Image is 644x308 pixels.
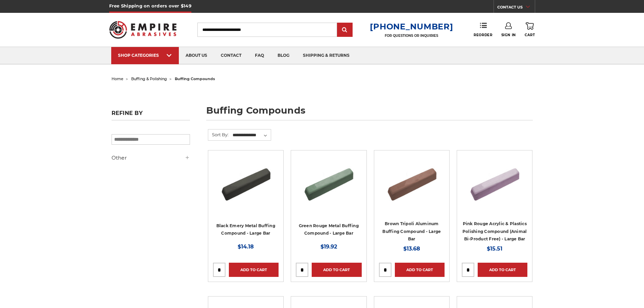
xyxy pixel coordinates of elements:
[525,33,535,37] span: Cart
[474,22,492,37] a: Reorder
[131,76,167,81] a: buffing & polishing
[112,110,190,120] h5: Refine by
[462,221,527,241] a: Pink Rouge Acrylic & Plastics Polishing Compound (Animal Bi-Product Free) - Large Bar
[501,33,516,37] span: Sign In
[468,155,522,209] img: Pink Plastic Polishing Compound
[497,3,535,13] a: CONTACT US
[109,17,177,43] img: Empire Abrasives
[403,245,420,252] span: $13.68
[296,47,356,64] a: shipping & returns
[320,243,337,250] span: $19.92
[248,47,271,64] a: faq
[219,155,273,209] img: Black Stainless Steel Buffing Compound
[478,263,527,277] a: Add to Cart
[208,129,229,140] label: Sort By:
[206,106,533,120] h1: buffing compounds
[395,263,445,277] a: Add to Cart
[179,47,214,64] a: about us
[462,155,527,221] a: Pink Plastic Polishing Compound
[175,76,215,81] span: buffing compounds
[338,23,352,37] input: Submit
[118,53,172,58] div: SHOP CATEGORIES
[525,22,535,37] a: Cart
[370,33,453,38] p: FOR QUESTIONS OR INQUIRIES
[474,33,492,37] span: Reorder
[112,154,190,162] h5: Other
[213,155,279,221] a: Black Stainless Steel Buffing Compound
[370,22,453,31] a: [PHONE_NUMBER]
[299,223,359,236] a: Green Rouge Metal Buffing Compound - Large Bar
[271,47,296,64] a: blog
[214,47,248,64] a: contact
[296,155,361,221] a: Green Rouge Aluminum Buffing Compound
[312,263,361,277] a: Add to Cart
[216,223,275,236] a: Black Emery Metal Buffing Compound - Large Bar
[229,263,279,277] a: Add to Cart
[302,155,356,209] img: Green Rouge Aluminum Buffing Compound
[379,155,445,221] a: Brown Tripoli Aluminum Buffing Compound
[112,76,123,81] a: home
[487,245,502,252] span: $15.51
[385,155,439,209] img: Brown Tripoli Aluminum Buffing Compound
[382,221,441,241] a: Brown Tripoli Aluminum Buffing Compound - Large Bar
[232,130,271,140] select: Sort By:
[238,243,254,250] span: $14.18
